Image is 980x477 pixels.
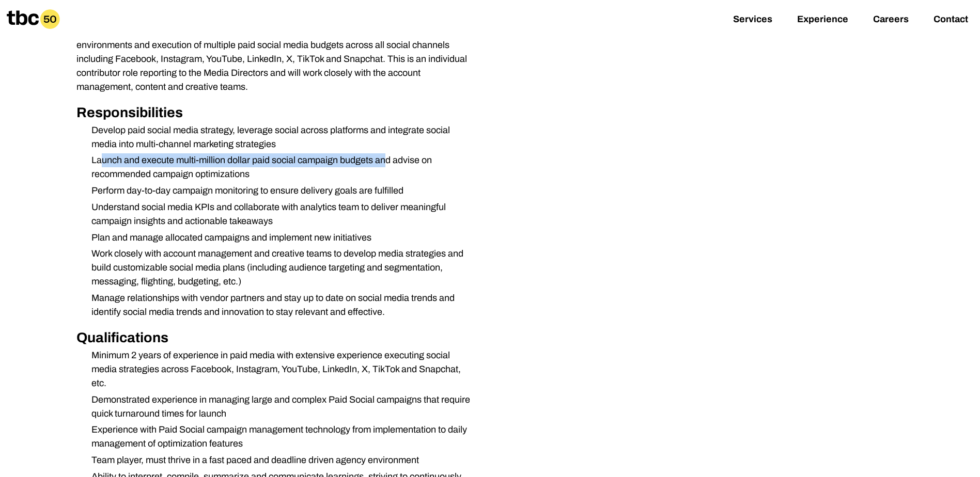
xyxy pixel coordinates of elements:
[83,423,473,451] li: Experience with Paid Social campaign management technology from implementation to daily managemen...
[83,291,473,319] li: Manage relationships with vendor partners and stay up to date on social media trends and identify...
[733,14,772,26] a: Services
[83,231,473,245] li: Plan and manage allocated campaigns and implement new initiatives
[83,123,473,151] li: Develop paid social media strategy, leverage social across platforms and integrate social media i...
[797,14,848,26] a: Experience
[76,102,473,123] h2: Responsibilities
[83,393,473,421] li: Demonstrated experience in managing large and complex Paid Social campaigns that require quick tu...
[83,453,473,467] li: Team player, must thrive in a fast paced and deadline driven agency environment
[934,14,968,26] a: Contact
[83,348,473,390] li: Minimum 2 years of experience in paid media with extensive experience executing social media stra...
[83,200,473,228] li: Understand social media KPIs and collaborate with analytics team to deliver meaningful campaign i...
[83,184,473,198] li: Perform day-to-day campaign monitoring to ensure delivery goals are fulfilled
[83,247,473,289] li: Work closely with account management and creative teams to develop media strategies and build cus...
[76,10,473,94] p: We are looking for a Paid Social Media Specialist to join our team. The Paid Social Media Special...
[83,153,473,181] li: Launch and execute multi-million dollar paid social campaign budgets and advise on recommended ca...
[873,14,909,26] a: Careers
[76,327,473,348] h2: Qualifications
